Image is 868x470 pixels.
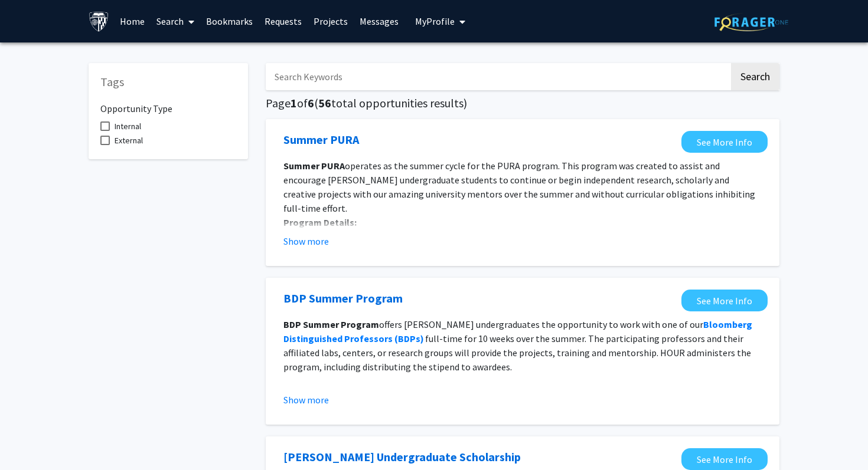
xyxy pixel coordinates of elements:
strong: BDP Summer Program [283,318,379,330]
span: My Profile [415,15,455,27]
a: Opens in a new tab [681,131,768,153]
strong: Summer PURA [283,160,345,172]
a: Search [151,1,200,42]
a: Home [114,1,151,42]
input: Search Keywords [266,63,729,90]
a: Opens in a new tab [681,290,768,311]
a: Opens in a new tab [283,448,521,466]
a: Opens in a new tab [283,131,359,149]
button: Search [731,63,779,90]
a: Bookmarks [200,1,259,42]
a: Opens in a new tab [681,448,768,470]
a: Opens in a new tab [283,290,403,307]
span: External [115,133,143,147]
button: Show more [283,234,329,248]
span: Internal [115,119,141,133]
span: 6 [308,96,314,110]
a: Projects [308,1,354,42]
span: 1 [291,96,297,110]
strong: Program Details: [283,216,357,228]
img: Johns Hopkins University Logo [89,11,109,32]
h6: Opportunity Type [100,94,236,114]
a: Requests [259,1,308,42]
iframe: Chat [9,417,50,461]
button: Show more [283,393,329,407]
p: offers [PERSON_NAME] undergraduates the opportunity to work with one of our full-time for 10 week... [283,317,762,374]
h5: Tags [100,75,236,89]
span: 56 [318,96,331,110]
a: Messages [354,1,404,42]
img: ForagerOne Logo [714,13,788,31]
span: operates as the summer cycle for the PURA program. This program was created to assist and encoura... [283,160,755,214]
h5: Page of ( total opportunities results) [266,96,779,110]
